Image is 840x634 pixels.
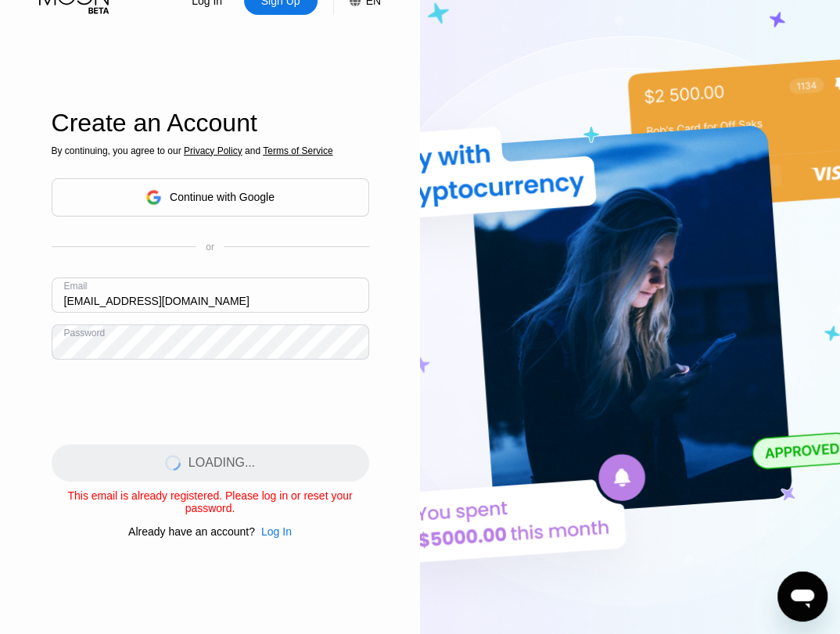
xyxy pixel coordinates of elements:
[184,145,242,156] span: Privacy Policy
[64,281,88,292] div: Email
[52,145,369,156] div: By continuing, you agree to our
[261,525,292,538] div: Log In
[242,145,264,156] span: and
[255,525,292,538] div: Log In
[52,371,289,432] iframe: reCAPTCHA
[263,145,332,156] span: Terms of Service
[52,109,369,138] div: Create an Account
[52,178,369,217] div: Continue with Google
[52,489,369,514] div: This email is already registered. Please log in or reset your password.
[128,525,255,538] div: Already have an account?
[170,191,275,203] div: Continue with Google
[64,328,106,338] div: Password
[777,571,827,621] iframe: زر إطلاق نافذة المراسلة
[206,242,214,253] div: or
